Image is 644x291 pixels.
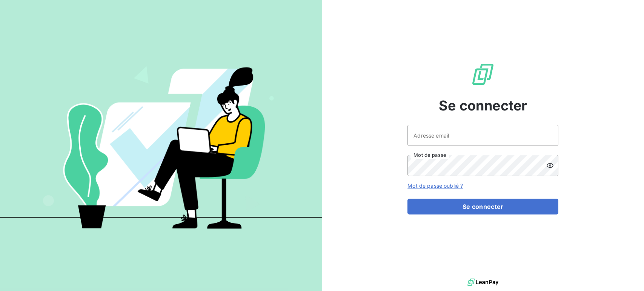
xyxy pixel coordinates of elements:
[407,125,558,146] input: placeholder
[407,182,463,189] a: Mot de passe oublié ?
[407,199,558,214] button: Se connecter
[439,95,527,116] span: Se connecter
[471,62,495,86] img: Logo LeanPay
[467,277,498,288] img: logo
